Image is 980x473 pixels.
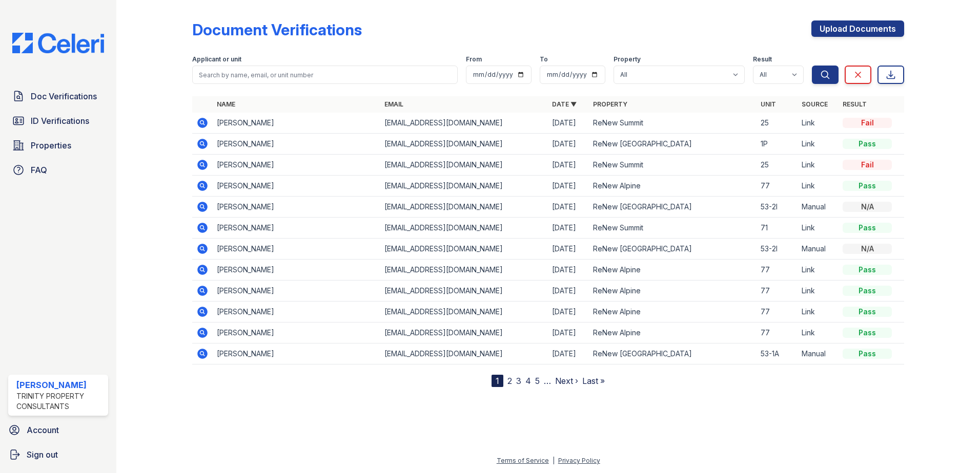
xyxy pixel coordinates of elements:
[798,302,839,322] td: Link
[811,20,904,37] a: Upload Documents
[757,322,798,343] td: 77
[8,86,108,106] a: Doc Verifications
[589,343,757,364] td: ReNew [GEOGRAPHIC_DATA]
[548,322,589,343] td: [DATE]
[548,155,589,176] td: [DATE]
[589,134,757,155] td: ReNew [GEOGRAPHIC_DATA]
[843,349,892,359] div: Pass
[798,218,839,239] td: Link
[535,376,540,386] a: 5
[548,134,589,155] td: [DATE]
[213,197,380,218] td: [PERSON_NAME]
[757,218,798,239] td: 71
[380,176,548,197] td: [EMAIL_ADDRESS][DOMAIN_NAME]
[31,139,71,152] span: Properties
[16,391,104,412] div: Trinity Property Consultants
[757,176,798,197] td: 77
[555,376,578,386] a: Next ›
[757,343,798,364] td: 53-1A
[802,100,828,108] a: Source
[558,457,600,464] a: Privacy Policy
[192,55,241,63] label: Applicant or unit
[213,343,380,364] td: [PERSON_NAME]
[553,457,555,464] div: |
[213,302,380,322] td: [PERSON_NAME]
[384,100,403,108] a: Email
[31,115,89,127] span: ID Verifications
[552,100,577,108] a: Date ▼
[798,239,839,260] td: Manual
[798,155,839,176] td: Link
[757,260,798,281] td: 77
[548,197,589,218] td: [DATE]
[843,100,867,108] a: Result
[213,322,380,343] td: [PERSON_NAME]
[589,176,757,197] td: ReNew Alpine
[843,139,892,149] div: Pass
[798,260,839,281] td: Link
[798,176,839,197] td: Link
[843,307,892,317] div: Pass
[589,302,757,322] td: ReNew Alpine
[843,286,892,296] div: Pass
[582,376,605,386] a: Last »
[548,113,589,134] td: [DATE]
[16,379,104,391] div: [PERSON_NAME]
[213,218,380,239] td: [PERSON_NAME]
[798,134,839,155] td: Link
[213,176,380,197] td: [PERSON_NAME]
[380,281,548,302] td: [EMAIL_ADDRESS][DOMAIN_NAME]
[843,181,892,191] div: Pass
[492,375,503,387] div: 1
[507,376,512,386] a: 2
[31,90,97,102] span: Doc Verifications
[4,444,112,465] a: Sign out
[8,160,108,180] a: FAQ
[213,239,380,260] td: [PERSON_NAME]
[589,197,757,218] td: ReNew [GEOGRAPHIC_DATA]
[798,322,839,343] td: Link
[548,302,589,322] td: [DATE]
[843,160,892,170] div: Fail
[761,100,776,108] a: Unit
[843,118,892,128] div: Fail
[540,55,548,63] label: To
[589,322,757,343] td: ReNew Alpine
[757,281,798,302] td: 77
[213,113,380,134] td: [PERSON_NAME]
[757,155,798,176] td: 25
[4,420,112,440] a: Account
[27,424,59,436] span: Account
[843,223,892,233] div: Pass
[380,343,548,364] td: [EMAIL_ADDRESS][DOMAIN_NAME]
[192,66,458,84] input: Search by name, email, or unit number
[843,265,892,275] div: Pass
[548,281,589,302] td: [DATE]
[798,281,839,302] td: Link
[213,281,380,302] td: [PERSON_NAME]
[798,343,839,364] td: Manual
[380,239,548,260] td: [EMAIL_ADDRESS][DOMAIN_NAME]
[757,239,798,260] td: 53-2I
[497,457,549,464] a: Terms of Service
[380,322,548,343] td: [EMAIL_ADDRESS][DOMAIN_NAME]
[8,111,108,131] a: ID Verifications
[380,260,548,281] td: [EMAIL_ADDRESS][DOMAIN_NAME]
[4,33,112,53] img: CE_Logo_Blue-a8612792a0a2168367f1c8372b55b34899dd931a85d93a1a3d3e32e68fde9ad4.png
[757,134,798,155] td: 1P
[8,135,108,156] a: Properties
[544,375,551,387] span: …
[589,218,757,239] td: ReNew Summit
[843,202,892,212] div: N/A
[192,20,362,39] div: Document Verifications
[589,260,757,281] td: ReNew Alpine
[213,260,380,281] td: [PERSON_NAME]
[843,244,892,254] div: N/A
[593,100,627,108] a: Property
[466,55,482,63] label: From
[798,197,839,218] td: Manual
[589,239,757,260] td: ReNew [GEOGRAPHIC_DATA]
[525,376,531,386] a: 4
[757,302,798,322] td: 77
